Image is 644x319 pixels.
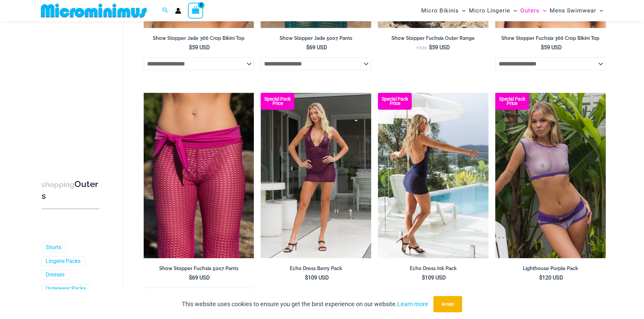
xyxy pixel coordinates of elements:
span: $ [189,44,192,51]
img: Lighthouse Purples 3668 Crop Top 516 Short 11 [495,93,606,258]
bdi: 69 USD [306,44,327,51]
h2: Echo Dress Ink Pack [378,265,488,272]
a: Outerwear Packs [46,286,86,293]
span: $ [541,44,544,51]
a: Micro LingerieMenu ToggleMenu Toggle [467,2,519,19]
bdi: 120 USD [539,274,563,281]
span: Outers [520,2,540,19]
img: Echo Berry 5671 Dress 682 Thong 02 [261,93,371,258]
a: Lighthouse Purples 3668 Crop Top 516 Short 11 Lighthouse Purples 3668 Crop Top 516 Short 09Lighth... [495,93,606,258]
h2: Show Stopper Fuchsia Outer Range [378,35,488,42]
a: Echo Dress Ink Pack [378,265,488,274]
bdi: 109 USD [422,274,446,281]
nav: Site Navigation [419,1,606,20]
bdi: 59 USD [429,44,450,51]
a: Learn more [397,300,428,308]
a: Shorts [46,244,61,251]
span: $ [305,274,308,281]
img: Echo Ink 5671 Dress 682 Thong 08 [378,93,488,258]
b: Special Pack Price [261,97,294,106]
span: Micro Lingerie [469,2,510,19]
a: Show Stopper Fuchsia 5007 Pants [144,265,254,274]
a: Account icon link [175,8,181,14]
a: Show Stopper Jade 5007 Pants [261,35,371,44]
span: $ [189,274,192,281]
a: Echo Berry 5671 Dress 682 Thong 02 Echo Berry 5671 Dress 682 Thong 05Echo Berry 5671 Dress 682 Th... [261,93,371,258]
span: Menu Toggle [596,2,603,19]
a: Show Stopper Fuchsia 366 Top 5007 pants 09Show Stopper Fuchsia 366 Top 5007 pants 10Show Stopper ... [144,93,254,258]
a: Lighthouse Purple Pack [495,265,606,274]
a: Show Stopper Fuchsia 366 Crop Bikini Top [495,35,606,44]
bdi: 59 USD [541,44,562,51]
img: MM SHOP LOGO FLAT [38,3,149,18]
a: View Shopping Cart, empty [188,3,204,18]
bdi: 59 USD [189,44,210,51]
h2: Show Stopper Fuchsia 366 Crop Bikini Top [495,35,606,42]
a: Dresses [46,272,65,279]
span: $ [422,274,425,281]
span: Menu Toggle [510,2,517,19]
iframe: TrustedSite Certified [42,23,102,158]
a: Mens SwimwearMenu ToggleMenu Toggle [548,2,605,19]
bdi: 69 USD [189,274,210,281]
a: Show Stopper Fuchsia Outer Range [378,35,488,44]
b: Special Pack Price [378,97,412,106]
span: $ [306,44,309,51]
h2: Show Stopper Fuchsia 5007 Pants [144,265,254,272]
span: Menu Toggle [540,2,546,19]
a: Micro BikinisMenu ToggleMenu Toggle [420,2,467,19]
h3: Outers [42,179,99,202]
h2: Echo Dress Berry Pack [261,265,371,272]
span: Micro Bikinis [421,2,459,19]
span: shopping [42,180,74,189]
span: Mens Swimwear [550,2,596,19]
a: Show Stopper Jade 366 Crop Bikini Top [144,35,254,44]
h2: Lighthouse Purple Pack [495,265,606,272]
span: $ [429,44,432,51]
img: Show Stopper Fuchsia 366 Top 5007 pants 09 [144,93,254,258]
bdi: 109 USD [305,274,329,281]
span: Menu Toggle [459,2,466,19]
a: Echo Dress Berry Pack [261,265,371,274]
span: $ [539,274,542,281]
a: Echo Ink 5671 Dress 682 Thong 07 Echo Ink 5671 Dress 682 Thong 08Echo Ink 5671 Dress 682 Thong 08 [378,93,488,258]
span: From: [416,46,427,50]
a: OutersMenu ToggleMenu Toggle [519,2,548,19]
button: Accept [433,296,462,312]
h2: Show Stopper Jade 366 Crop Bikini Top [144,35,254,42]
h2: Show Stopper Jade 5007 Pants [261,35,371,42]
a: Search icon link [162,6,168,15]
a: Lingerie Packs [46,258,80,265]
b: Special Pack Price [495,97,529,106]
p: This website uses cookies to ensure you get the best experience on our website. [182,299,428,309]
